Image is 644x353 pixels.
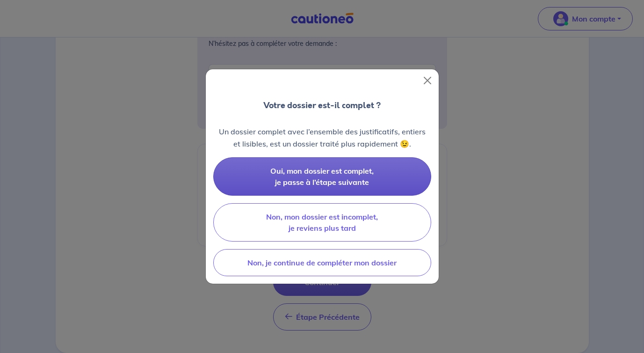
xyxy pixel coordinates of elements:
[263,99,381,111] p: Votre dossier est-il complet ?
[213,125,431,150] p: Un dossier complet avec l’ensemble des justificatifs, entiers et lisibles, est un dossier traité ...
[213,249,431,276] button: Non, je continue de compléter mon dossier
[213,203,431,242] button: Non, mon dossier est incomplet, je reviens plus tard
[213,157,431,196] button: Oui, mon dossier est complet, je passe à l’étape suivante
[247,258,397,267] span: Non, je continue de compléter mon dossier
[270,166,374,187] span: Oui, mon dossier est complet, je passe à l’étape suivante
[420,73,435,88] button: Close
[266,212,378,233] span: Non, mon dossier est incomplet, je reviens plus tard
